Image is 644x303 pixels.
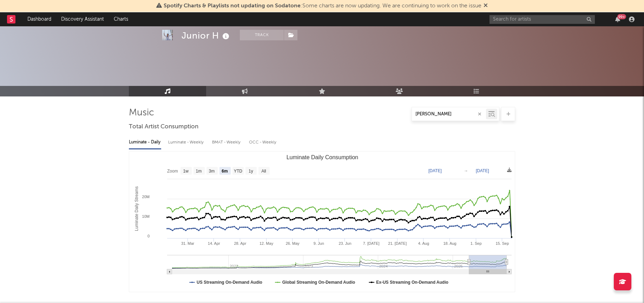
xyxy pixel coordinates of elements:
[129,123,198,131] span: Total Artist Consumption
[56,12,109,26] a: Discovery Assistant
[109,12,133,26] a: Charts
[615,16,620,22] button: 99+
[471,241,482,245] text: 1. Sep
[209,169,215,174] text: 3m
[617,14,626,19] div: 99 +
[287,154,359,160] text: Luminate Daily Consumption
[259,241,274,245] text: 12. May
[339,241,351,245] text: 23. Jun
[234,241,246,245] text: 28. Apr
[164,3,301,9] span: Spotify Charts & Playlists not updating on Sodatone
[428,168,442,173] text: [DATE]
[443,241,456,245] text: 18. Aug
[129,136,161,148] div: Luminate - Daily
[286,241,300,245] text: 26. May
[418,241,429,245] text: 4. Aug
[476,168,489,173] text: [DATE]
[142,214,150,218] text: 10M
[181,241,195,245] text: 31. Mar
[464,168,468,173] text: →
[168,136,205,148] div: Luminate - Weekly
[164,3,481,9] span: : Some charts are now updating. We are continuing to work on the issue
[412,112,486,117] input: Search by song name or URL
[388,241,407,245] text: 21. [DATE]
[222,169,228,174] text: 6m
[234,169,242,174] text: YTD
[147,234,150,238] text: 0
[314,241,324,245] text: 9. Jun
[129,151,515,292] svg: Luminate Daily Consumption
[182,30,231,41] div: Junior H
[376,280,448,285] text: Ex-US Streaming On-Demand Audio
[134,186,139,231] text: Luminate Daily Streams
[183,169,189,174] text: 1w
[249,136,277,148] div: OCC - Weekly
[240,30,284,40] button: Track
[196,169,202,174] text: 1m
[495,241,509,245] text: 15. Sep
[22,12,56,26] a: Dashboard
[489,15,595,24] input: Search for artists
[261,169,266,174] text: All
[208,241,220,245] text: 14. Apr
[249,169,253,174] text: 1y
[212,136,242,148] div: BMAT - Weekly
[363,241,380,245] text: 7. [DATE]
[282,280,355,285] text: Global Streaming On-Demand Audio
[197,280,262,285] text: US Streaming On-Demand Audio
[142,195,150,199] text: 20M
[167,169,178,174] text: Zoom
[484,3,488,9] span: Dismiss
